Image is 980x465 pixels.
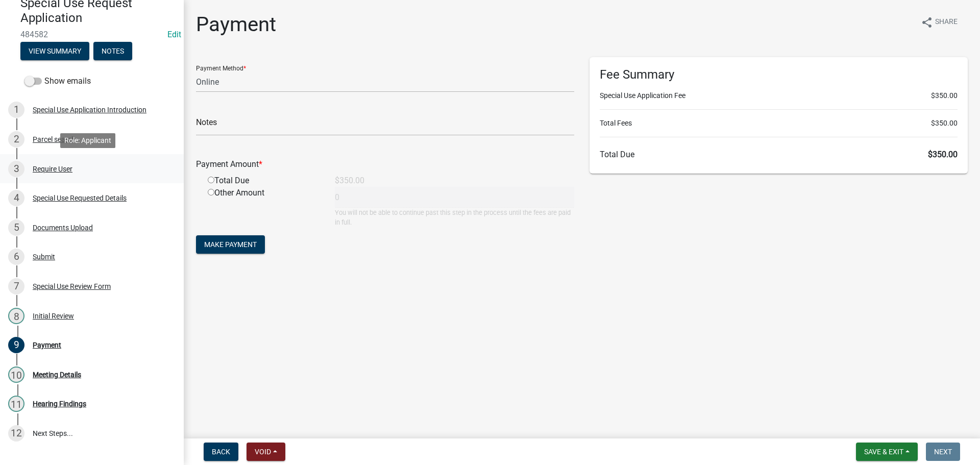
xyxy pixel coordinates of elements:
div: Payment [33,341,61,349]
div: 12 [8,425,24,442]
button: Notes [93,42,132,60]
div: 4 [8,190,24,206]
div: Require User [33,165,72,173]
span: Back [212,448,230,456]
button: shareShare [913,12,966,32]
h1: Payment [196,12,276,37]
div: Submit [33,253,55,260]
span: $350.00 [931,118,958,129]
wm-modal-confirm: Notes [93,47,132,56]
div: Parcel search [33,136,76,143]
div: 1 [8,102,24,118]
h6: Fee Summary [600,67,958,82]
div: 6 [8,249,24,265]
button: View Summary [20,42,89,60]
i: share [921,16,933,29]
div: Hearing Findings [33,400,86,407]
span: Share [935,16,958,29]
div: 7 [8,278,24,295]
div: Payment Amount [188,158,582,170]
wm-modal-confirm: Summary [20,47,89,56]
div: 11 [8,396,24,412]
div: Special Use Application Introduction [33,106,146,113]
button: Next [926,443,960,461]
div: Documents Upload [33,224,93,231]
button: Save & Exit [856,443,918,461]
li: Total Fees [600,118,958,129]
h6: Total Due [600,150,958,159]
div: Role: Applicant [60,133,115,148]
div: 8 [8,308,24,324]
a: Edit [167,30,181,39]
div: Total Due [200,175,327,187]
button: Make Payment [196,235,265,254]
wm-modal-confirm: Edit Application Number [167,30,181,39]
label: Show emails [24,75,91,87]
div: 10 [8,366,24,383]
span: 484582 [20,30,163,39]
div: 2 [8,131,24,148]
button: Back [204,443,238,461]
div: Special Use Requested Details [33,194,127,202]
div: 3 [8,161,24,177]
span: Make Payment [204,240,257,249]
div: 5 [8,219,24,236]
div: Initial Review [33,312,74,320]
button: Void [247,443,285,461]
span: Void [255,448,271,456]
div: Meeting Details [33,371,81,378]
li: Special Use Application Fee [600,90,958,101]
div: 9 [8,337,24,353]
span: $350.00 [931,90,958,101]
div: Special Use Review Form [33,283,111,290]
span: Save & Exit [864,448,903,456]
span: Next [934,448,952,456]
span: $350.00 [928,150,958,159]
div: Other Amount [200,187,327,227]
